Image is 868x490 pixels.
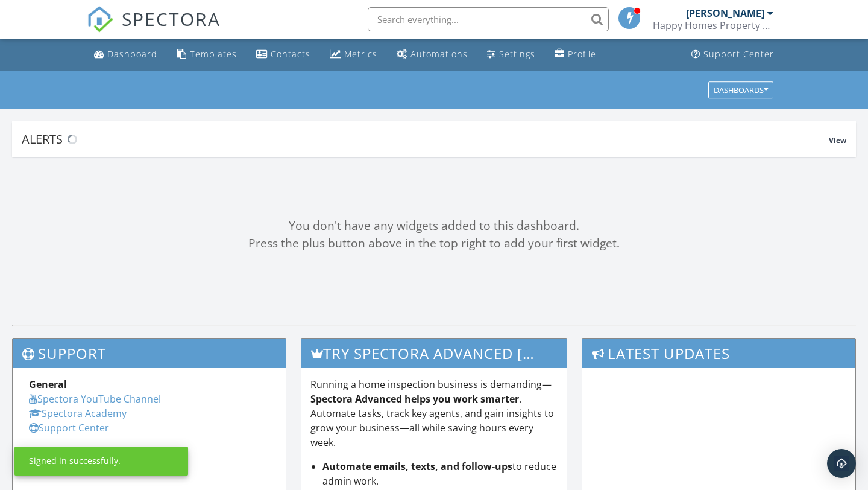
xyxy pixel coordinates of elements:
a: Support Center [687,43,779,66]
h3: Support [13,339,286,368]
a: Spectora YouTube Channel [29,392,161,406]
img: The Best Home Inspection Software - Spectora [87,6,113,33]
button: Dashboards [708,81,773,98]
li: to reduce admin work. [322,459,558,488]
h3: Try spectora advanced [DATE] [301,339,567,368]
h3: Latest Updates [582,339,855,368]
a: Templates [172,43,242,66]
div: Profile [568,48,596,60]
div: Settings [499,48,535,60]
div: Open Intercom Messenger [827,449,856,478]
span: View [829,135,846,145]
a: Support Center [29,421,109,434]
div: Signed in successfully. [29,455,121,467]
a: Company Profile [550,43,601,66]
strong: Automate emails, texts, and follow-ups [322,460,512,473]
div: Dashboards [714,86,768,94]
span: SPECTORA [122,6,221,31]
div: [PERSON_NAME] [686,7,764,19]
div: Metrics [344,48,377,60]
div: Automations [410,48,468,60]
a: Settings [482,43,540,66]
input: Search everything... [368,7,609,31]
strong: Spectora Advanced helps you work smarter [310,392,519,406]
a: Spectora Academy [29,407,127,420]
a: Automations (Basic) [392,43,473,66]
div: You don't have any widgets added to this dashboard. [12,217,856,235]
div: Support Center [703,48,774,60]
p: Running a home inspection business is demanding— . Automate tasks, track key agents, and gain ins... [310,377,558,450]
div: Happy Homes Property Assessments, LLC [653,19,773,31]
div: Dashboard [107,48,157,60]
div: Alerts [22,131,829,147]
div: Contacts [271,48,310,60]
a: Dashboard [89,43,162,66]
div: Press the plus button above in the top right to add your first widget. [12,235,856,252]
a: Metrics [325,43,382,66]
div: Templates [190,48,237,60]
strong: General [29,378,67,391]
a: Contacts [251,43,315,66]
a: SPECTORA [87,16,221,42]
